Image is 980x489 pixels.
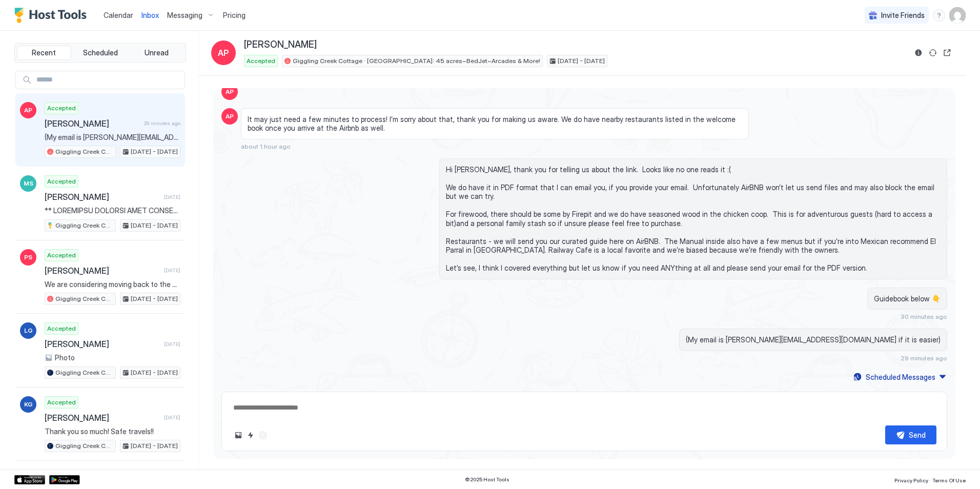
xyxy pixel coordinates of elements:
[45,206,180,215] span: ** LOREMIPSU DOLORSI AMET CONSECTETU ADIPISC ** El SEDDOEI, Te inci utl'et dolorema aliq enim! Ad...
[55,221,113,230] span: Giggling Creek Cottage · [GEOGRAPHIC_DATA]: 45 acres~BedJet~Arcades & More!
[241,142,291,150] span: about 1 hour ago
[223,11,246,20] span: Pricing
[141,10,159,21] a: Inbox
[949,7,966,24] div: User profile
[131,441,178,451] span: [DATE] - [DATE]
[131,147,178,156] span: [DATE] - [DATE]
[941,47,953,59] button: Open reservation
[885,425,936,444] button: Send
[45,339,160,349] span: [PERSON_NAME]
[24,326,33,335] span: LG
[14,43,186,63] div: tab-group
[933,9,945,22] div: menu
[83,48,118,57] span: Scheduled
[927,47,939,59] button: Sync reservation
[104,11,133,19] span: Calendar
[248,115,742,133] span: It may just need a few minutes to process! I’m sorry about that, thank you for making us aware. W...
[894,477,928,483] span: Privacy Policy
[894,474,928,485] a: Privacy Policy
[141,11,159,19] span: Inbox
[901,313,947,320] span: 30 minutes ago
[686,335,941,344] span: (My email is [PERSON_NAME][EMAIL_ADDRESS][DOMAIN_NAME] if it is easier)
[45,192,160,202] span: [PERSON_NAME]
[32,71,185,89] input: Input Field
[55,353,75,362] span: Photo
[901,354,947,362] span: 29 minutes ago
[17,46,71,60] button: Recent
[45,133,180,142] span: (My email is [PERSON_NAME][EMAIL_ADDRESS][DOMAIN_NAME] if it is easier)
[24,179,33,188] span: MS
[932,474,966,485] a: Terms Of Use
[45,118,140,129] span: [PERSON_NAME]
[558,56,605,66] span: [DATE] - [DATE]
[10,454,35,479] iframe: Intercom live chat
[167,11,202,20] span: Messaging
[912,47,925,59] button: Reservation information
[164,341,180,348] span: [DATE]
[47,398,76,407] span: Accepted
[244,429,257,441] button: Quick reply
[24,106,32,115] span: AP
[247,56,275,66] span: Accepted
[164,194,180,200] span: [DATE]
[47,104,76,113] span: Accepted
[14,8,91,23] a: Host Tools Logo
[226,87,234,96] span: AP
[164,267,180,274] span: [DATE]
[129,46,183,60] button: Unread
[145,48,169,57] span: Unread
[45,266,160,276] span: [PERSON_NAME]
[881,11,925,20] span: Invite Friends
[874,294,941,303] span: Guidebook below 👇
[55,368,113,377] span: Giggling Creek Cottage · [GEOGRAPHIC_DATA]: 45 acres~BedJet~Arcades & More!
[47,251,76,260] span: Accepted
[45,280,180,289] span: We are considering moving back to the area and have the opportunity to look at several homes. we ...
[32,48,56,57] span: Recent
[226,112,234,121] span: AP
[55,441,113,451] span: Giggling Creek Cottage · [GEOGRAPHIC_DATA]: 45 acres~BedJet~Arcades & More!
[45,427,180,436] span: Thank you so much! Safe travels!!
[14,475,45,484] a: App Store
[232,429,244,441] button: Upload image
[131,294,178,303] span: [DATE] - [DATE]
[24,400,33,409] span: KG
[164,414,180,421] span: [DATE]
[49,475,80,484] a: Google Play Store
[131,368,178,377] span: [DATE] - [DATE]
[47,324,76,333] span: Accepted
[104,10,133,21] a: Calendar
[131,221,178,230] span: [DATE] - [DATE]
[24,253,32,262] span: PS
[866,372,935,382] div: Scheduled Messages
[932,477,966,483] span: Terms Of Use
[244,39,317,51] span: [PERSON_NAME]
[446,165,941,273] span: Hi [PERSON_NAME], thank you for telling us about the link. Looks like no one reads it :( We do ha...
[909,430,926,440] div: Send
[144,120,180,127] span: 29 minutes ago
[47,177,76,186] span: Accepted
[293,56,540,66] span: Giggling Creek Cottage · [GEOGRAPHIC_DATA]: 45 acres~BedJet~Arcades & More!
[218,47,229,59] span: AP
[465,476,509,483] span: © 2025 Host Tools
[73,46,128,60] button: Scheduled
[45,413,160,423] span: [PERSON_NAME]
[55,294,113,303] span: Giggling Creek Cottage · [GEOGRAPHIC_DATA]: 45 acres~BedJet~Arcades & More!
[55,147,113,156] span: Giggling Creek Cottage · [GEOGRAPHIC_DATA]: 45 acres~BedJet~Arcades & More!
[852,370,947,384] button: Scheduled Messages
